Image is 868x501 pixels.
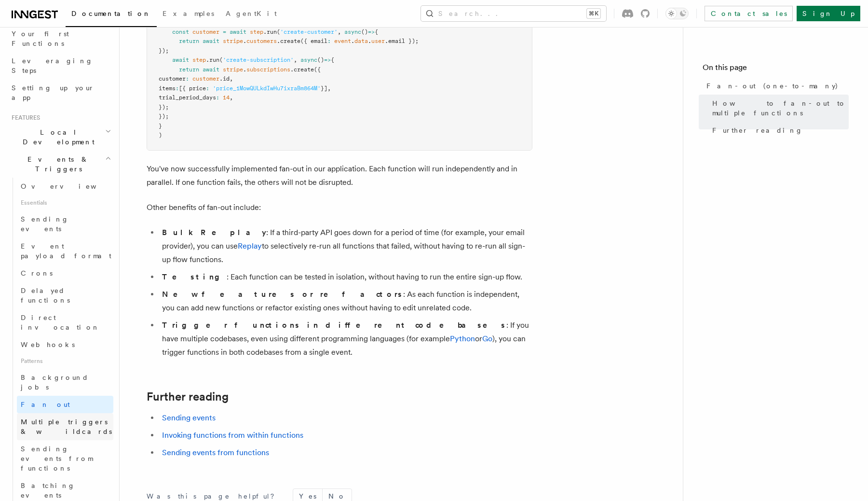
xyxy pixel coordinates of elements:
a: Go [482,334,492,343]
span: => [368,28,375,35]
a: Overview [17,178,113,195]
span: Sending events [21,215,69,233]
span: Overview [21,182,120,190]
span: Examples [163,10,214,17]
span: ) [159,132,162,139]
span: Multiple triggers & wildcards [21,418,112,435]
span: () [317,56,324,63]
li: : If a third-party API goes down for a period of time (for example, your email provider), you can... [159,226,532,266]
span: AgentKit [226,10,277,17]
span: Documentation [71,10,151,17]
strong: Trigger functions in different codebases [162,320,506,330]
span: Further reading [712,125,803,135]
span: ({ email [300,38,327,44]
span: return [179,66,199,73]
span: => [324,56,331,63]
span: [{ price [179,85,206,92]
span: : [186,75,189,82]
span: data [354,38,368,44]
a: Further reading [708,122,849,139]
a: Python [450,334,475,343]
span: , [230,94,233,101]
a: Multiple triggers & wildcards [17,413,113,440]
span: items [159,85,176,92]
span: Local Development [8,127,105,147]
span: async [300,56,317,63]
strong: New features or refactors [162,290,403,299]
strong: Testing [162,272,227,281]
a: Replay [238,241,262,250]
span: step [250,28,263,35]
span: : [176,85,179,92]
span: = [223,28,226,35]
span: 'price_1MowQULkdIwHu7ixraBm864M' [213,85,321,92]
span: . [351,38,354,44]
span: async [344,28,361,35]
button: Local Development [8,124,113,151]
a: Setting up your app [8,79,113,106]
span: }] [321,85,327,92]
a: Sending events [162,413,216,422]
a: Fan-out (one-to-many) [703,77,849,95]
span: { [375,28,378,35]
span: { [331,56,334,63]
span: await [172,56,189,63]
span: customer [159,75,186,82]
span: trial_period_days [159,94,216,101]
span: await [230,28,246,35]
a: Leveraging Steps [8,52,113,79]
span: .id [219,75,230,82]
span: Your first Functions [12,30,69,47]
a: Direct invocation [17,309,113,336]
a: Event payload format [17,237,113,264]
span: customer [192,75,219,82]
span: await [203,38,219,44]
span: Fan-out (one-to-many) [706,81,839,91]
span: . [243,66,246,73]
span: subscriptions [246,66,290,73]
a: Background jobs [17,369,113,396]
h4: On this page [703,62,849,77]
span: Patterns [17,353,113,369]
span: : [206,85,209,92]
span: Setting up your app [12,84,95,101]
span: customer [192,28,219,35]
span: Events & Triggers [8,154,105,174]
span: .run [263,28,277,35]
button: Search...⌘K [421,6,606,21]
span: ( [219,56,223,63]
span: Crons [21,269,53,277]
span: Delayed functions [21,287,70,304]
span: 14 [223,94,230,101]
p: Was this page helpful? [147,491,281,501]
span: user [371,38,385,44]
a: Invoking functions from within functions [162,431,303,440]
span: Features [8,114,40,122]
a: AgentKit [220,3,283,26]
span: : [216,94,219,101]
span: }); [159,47,169,54]
a: Further reading [147,390,229,404]
span: . [243,38,246,44]
span: }); [159,104,169,111]
a: Your first Functions [8,25,113,52]
span: 'create-subscription' [223,56,294,63]
li: : Each function can be tested in isolation, without having to run the entire sign-up flow. [159,270,532,284]
button: Events & Triggers [8,151,113,178]
span: Webhooks [21,341,75,348]
span: } [159,123,162,129]
p: You've now successfully implemented fan-out in our application. Each function will run independen... [147,162,532,189]
span: , [230,75,233,82]
a: How to fan-out to multiple functions [708,95,849,122]
span: }); [159,113,169,120]
span: .create [290,66,314,73]
p: Other benefits of fan-out include: [147,201,532,214]
span: Leveraging Steps [12,57,93,74]
a: Sending events [17,210,113,237]
strong: Bulk Replay [162,228,266,237]
span: customers [246,38,277,44]
span: event [334,38,351,44]
span: Event payload format [21,242,111,260]
a: Documentation [66,3,157,27]
span: Fan out [21,401,70,408]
